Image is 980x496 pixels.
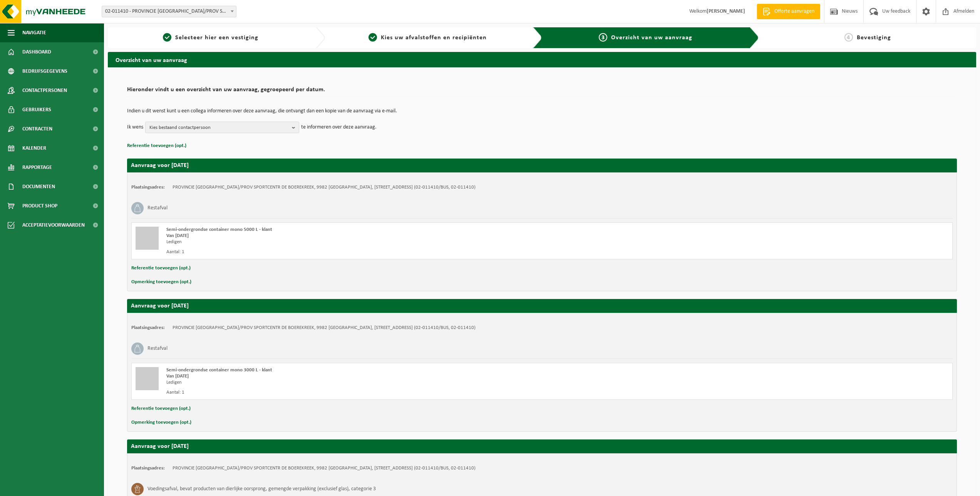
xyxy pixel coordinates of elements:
[166,239,573,245] div: Ledigen
[131,418,191,428] button: Opmerking toevoegen (opt.)
[173,465,476,471] td: PROVINCIE [GEOGRAPHIC_DATA]/PROV SPORTCENTR DE BOEREKREEK, 9982 [GEOGRAPHIC_DATA], [STREET_ADDRES...
[166,389,573,396] div: Aantal: 1
[112,33,310,42] a: 1Selecteer hier een vestiging
[173,325,476,331] td: PROVINCIE [GEOGRAPHIC_DATA]/PROV SPORTCENTR DE BOEREKREEK, 9982 [GEOGRAPHIC_DATA], [STREET_ADDRES...
[108,52,976,67] h2: Overzicht van uw aanvraag
[22,139,46,158] span: Kalender
[166,379,573,386] div: Ledigen
[844,33,853,42] span: 4
[301,122,377,133] p: te informeren over deze aanvraag.
[329,33,527,42] a: 2Kies uw afvalstoffen en recipiënten
[381,35,487,41] span: Kies uw afvalstoffen en recipiënten
[22,158,52,177] span: Rapportage
[131,162,189,169] strong: Aanvraag voor [DATE]
[599,33,607,42] span: 3
[772,8,816,15] span: Offerte aanvragen
[22,23,46,42] span: Navigatie
[127,87,957,97] h2: Hieronder vindt u een overzicht van uw aanvraag, gegroepeerd per datum.
[166,374,189,379] strong: Van [DATE]
[147,342,168,355] h3: Restafval
[102,6,236,17] span: 02-011410 - PROVINCIE OOST VLAANDEREN/PROV SPORTCENTR DE BOEREKREEK - SINT-JAN-IN-EREMO
[131,303,189,309] strong: Aanvraag voor [DATE]
[147,483,376,495] h3: Voedingsafval, bevat producten van dierlijke oorsprong, gemengde verpakking (exclusief glas), cat...
[131,466,165,471] strong: Plaatsingsadres:
[857,35,891,41] span: Bevestiging
[22,100,51,119] span: Gebruikers
[369,33,377,42] span: 2
[127,141,186,151] button: Referentie toevoegen (opt.)
[175,35,258,41] span: Selecteer hier een vestiging
[166,233,189,238] strong: Van [DATE]
[22,215,85,235] span: Acceptatievoorwaarden
[22,177,55,196] span: Documenten
[22,42,51,62] span: Dashboard
[22,196,57,215] span: Product Shop
[131,404,191,414] button: Referentie toevoegen (opt.)
[166,249,573,255] div: Aantal: 1
[22,62,67,81] span: Bedrijfsgegevens
[163,33,171,42] span: 1
[707,8,745,14] strong: [PERSON_NAME]
[611,35,692,41] span: Overzicht van uw aanvraag
[145,122,299,133] button: Kies bestaand contactpersoon
[131,277,191,287] button: Opmerking toevoegen (opt.)
[131,263,191,273] button: Referentie toevoegen (opt.)
[131,185,165,190] strong: Plaatsingsadres:
[127,122,143,133] p: Ik wens
[131,325,165,330] strong: Plaatsingsadres:
[127,109,957,114] p: Indien u dit wenst kunt u een collega informeren over deze aanvraag, die ontvangt dan een kopie v...
[131,443,189,449] strong: Aanvraag voor [DATE]
[757,4,820,19] a: Offerte aanvragen
[22,81,67,100] span: Contactpersonen
[22,119,52,139] span: Contracten
[173,184,476,190] td: PROVINCIE [GEOGRAPHIC_DATA]/PROV SPORTCENTR DE BOEREKREEK, 9982 [GEOGRAPHIC_DATA], [STREET_ADDRES...
[166,367,272,372] span: Semi-ondergrondse container mono 3000 L - klant
[147,202,168,214] h3: Restafval
[149,122,289,134] span: Kies bestaand contactpersoon
[166,227,272,232] span: Semi-ondergrondse container mono 5000 L - klant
